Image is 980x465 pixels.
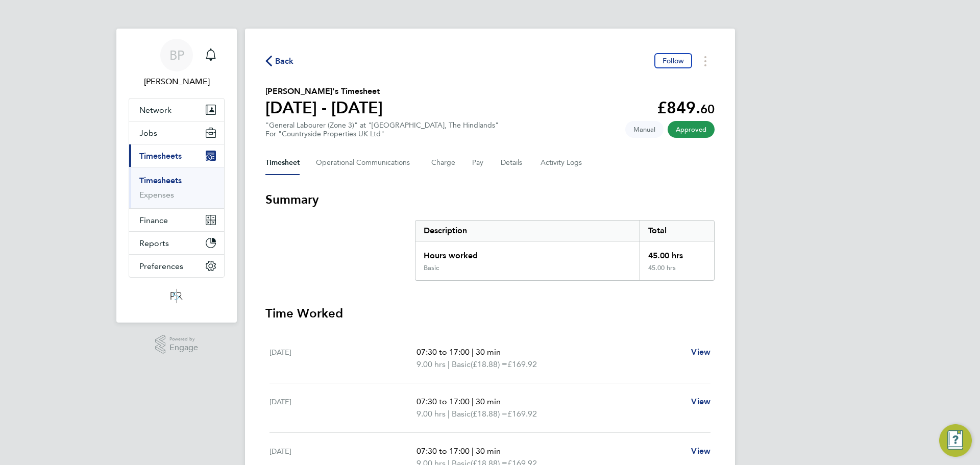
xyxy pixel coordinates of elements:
span: Basic [452,358,471,371]
span: View [691,446,710,456]
button: Engage Resource Center [939,424,972,457]
h3: Time Worked [265,305,715,322]
button: Timesheet [265,151,300,175]
div: For "Countryside Properties UK Ltd" [265,130,499,138]
button: Charge [431,151,456,175]
div: [DATE] [269,396,416,420]
span: Basic [452,408,471,420]
nav: Main navigation [116,29,237,323]
button: Timesheets Menu [696,53,715,69]
span: (£18.88) = [471,409,507,419]
div: Timesheets [129,167,224,208]
button: Network [129,99,224,121]
span: Engage [169,344,198,352]
button: Timesheets [129,144,224,167]
button: Operational Communications [316,151,415,175]
span: | [448,359,450,369]
button: Pay [472,151,484,175]
span: BP [169,48,184,62]
span: View [691,397,710,406]
span: Ben Perkin [129,76,225,88]
app-decimal: £849. [657,98,715,117]
span: 60 [700,102,715,116]
button: Follow [654,53,692,68]
a: View [691,396,710,408]
span: 30 min [476,347,501,357]
a: Powered byEngage [155,335,199,354]
span: Reports [139,238,169,248]
button: Finance [129,209,224,231]
a: View [691,445,710,457]
button: Jobs [129,121,224,144]
span: Timesheets [139,151,182,161]
span: (£18.88) = [471,359,507,369]
div: 45.00 hrs [640,264,714,280]
div: Summary [415,220,715,281]
img: psrsolutions-logo-retina.png [167,288,186,304]
span: | [472,446,474,456]
span: This timesheet has been approved. [668,121,715,138]
button: Preferences [129,255,224,277]
div: "General Labourer (Zone 3)" at "[GEOGRAPHIC_DATA], The Hindlands" [265,121,499,138]
span: £169.92 [507,359,537,369]
span: 07:30 to 17:00 [416,446,470,456]
a: Expenses [139,190,174,200]
a: BP[PERSON_NAME] [129,39,225,88]
span: | [448,409,450,419]
span: | [472,397,474,406]
button: Activity Logs [541,151,583,175]
span: Network [139,105,171,115]
button: Back [265,55,294,67]
span: 07:30 to 17:00 [416,397,470,406]
a: Go to home page [129,288,225,304]
div: Total [640,221,714,241]
span: 9.00 hrs [416,409,446,419]
h1: [DATE] - [DATE] [265,97,383,118]
span: 30 min [476,397,501,406]
span: Finance [139,215,168,225]
span: 07:30 to 17:00 [416,347,470,357]
span: £169.92 [507,409,537,419]
button: Reports [129,232,224,254]
span: 30 min [476,446,501,456]
h3: Summary [265,191,715,208]
div: [DATE] [269,346,416,371]
span: Powered by [169,335,198,344]
div: Hours worked [415,241,640,264]
span: Follow [663,56,684,65]
span: View [691,347,710,357]
div: 45.00 hrs [640,241,714,264]
span: This timesheet was manually created. [625,121,664,138]
span: Jobs [139,128,157,138]
button: Details [501,151,524,175]
div: Description [415,221,640,241]
div: Basic [424,264,439,272]
span: | [472,347,474,357]
a: Timesheets [139,176,182,185]
h2: [PERSON_NAME]'s Timesheet [265,85,383,97]
span: Preferences [139,261,183,271]
span: 9.00 hrs [416,359,446,369]
a: View [691,346,710,358]
span: Back [275,55,294,67]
